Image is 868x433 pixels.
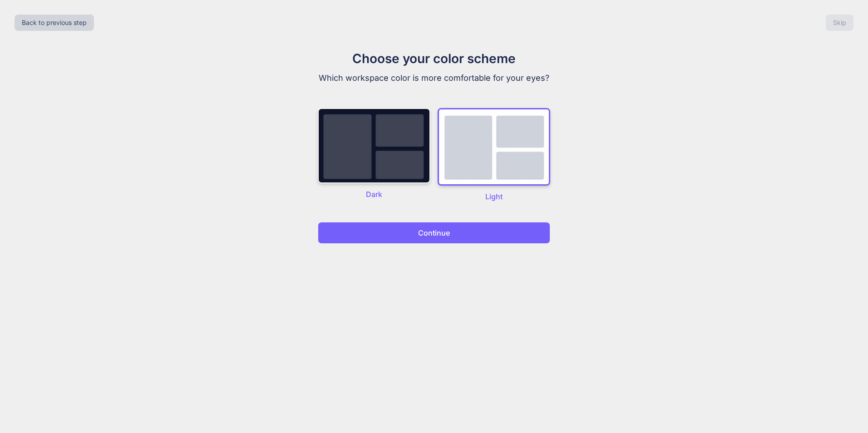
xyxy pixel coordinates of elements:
p: Which workspace color is more comfortable for your eyes? [281,72,587,84]
p: Continue [418,227,450,238]
img: dark [318,108,430,183]
img: dark [438,108,550,186]
button: Continue [318,222,550,244]
p: Light [438,191,550,202]
button: Back to previous step [15,15,94,31]
button: Skip [826,15,853,31]
p: Dark [318,189,430,200]
h1: Choose your color scheme [281,49,587,68]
